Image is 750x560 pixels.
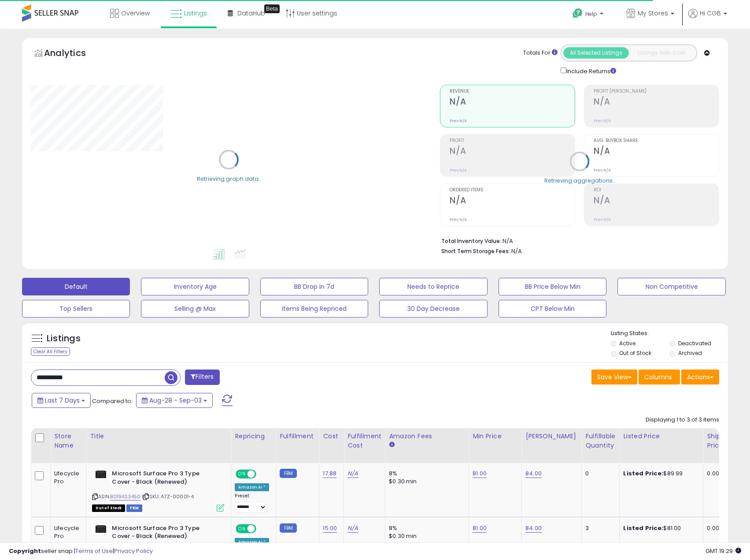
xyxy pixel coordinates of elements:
[149,396,202,405] span: Aug-28 - Sep-03
[678,340,711,347] label: Deactivated
[525,469,542,478] a: 84.00
[706,547,741,555] span: 2025-09-11 19:29 GMT
[197,175,261,183] div: Retrieving graph data..
[389,524,462,532] div: 8%
[141,278,249,295] button: Inventory Age
[389,432,465,441] div: Amazon Fees
[92,470,110,479] img: 31nIW5lUZUL._SL40_.jpg
[280,432,315,441] div: Fulfillment
[473,469,487,478] a: 81.00
[347,432,381,450] div: Fulfillment Cost
[9,547,41,555] strong: Copyright
[563,47,629,59] button: All Selected Listings
[280,469,297,478] small: FBM
[646,416,719,424] div: Displaying 1 to 3 of 3 items
[110,493,140,500] a: B019AS3450
[47,332,81,345] h5: Listings
[264,4,280,13] div: Tooltip anchor
[707,470,721,478] div: 0.00
[45,396,80,405] span: Last 7 Days
[54,470,79,485] div: Lifecycle Pro
[92,470,224,511] div: ASIN:
[639,370,680,385] button: Columns
[565,1,612,29] a: Help
[255,470,269,478] span: OFF
[544,176,615,184] div: Retrieving aggregations..
[75,547,113,555] a: Terms of Use
[585,524,613,532] div: 3
[678,349,702,357] label: Archived
[389,470,462,478] div: 8%
[237,9,265,18] span: DataHub
[473,524,487,533] a: 81.00
[623,469,663,478] b: Listed Price:
[617,278,725,295] button: Non Competitive
[499,278,606,295] button: BB Price Below Min
[323,469,336,478] a: 17.88
[235,493,269,513] div: Preset:
[184,9,207,18] span: Listings
[707,524,721,532] div: 0.00
[389,532,462,540] div: $0.30 min
[112,524,219,543] b: Microsoft Surface Pro 3 Type Cover - Black (Renewed)
[523,49,558,57] div: Totals For
[623,524,663,532] b: Listed Price:
[499,300,606,317] button: CPT Below Min
[379,300,487,317] button: 30 Day Decrease
[31,347,70,356] div: Clear All Filters
[585,432,616,450] div: Fulfillable Quantity
[623,524,696,532] div: $81.00
[114,547,153,555] a: Privacy Policy
[44,47,103,61] h5: Analytics
[572,8,583,19] i: Get Help
[525,432,578,441] div: [PERSON_NAME]
[22,300,130,317] button: Top Sellers
[280,523,297,533] small: FBM
[638,9,668,18] span: My Stores
[389,478,462,485] div: $0.30 min
[235,483,269,491] div: Amazon AI *
[473,432,518,441] div: Min Price
[707,432,724,450] div: Ship Price
[389,441,394,449] small: Amazon Fees.
[700,9,721,18] span: Hi CGB
[136,393,213,408] button: Aug-28 - Sep-03
[323,432,340,441] div: Cost
[585,470,613,478] div: 0
[54,432,82,450] div: Store Name
[32,393,91,408] button: Last 7 Days
[22,278,130,295] button: Default
[92,397,133,405] span: Compared to:
[585,10,597,18] span: Help
[619,340,635,347] label: Active
[90,432,227,441] div: Title
[619,349,651,357] label: Out of Stock
[92,504,125,512] span: All listings that are currently out of stock and unavailable for purchase on Amazon
[644,373,672,381] span: Columns
[260,300,368,317] button: Items Being Repriced
[347,469,358,478] a: N/A
[379,278,487,295] button: Needs to Reprice
[323,524,337,533] a: 15.00
[92,524,110,534] img: 31nIW5lUZUL._SL40_.jpg
[9,547,153,556] div: seller snap | |
[54,524,79,540] div: Lifecycle Pro
[260,278,368,295] button: BB Drop in 7d
[611,329,728,338] p: Listing States:
[185,370,219,385] button: Filters
[112,470,219,488] b: Microsoft Surface Pro 3 Type Cover - Black (Renewed)
[255,525,269,532] span: OFF
[623,470,696,478] div: $89.99
[237,470,248,478] span: ON
[347,524,358,533] a: N/A
[681,370,719,385] button: Actions
[554,66,627,76] div: Include Returns
[525,524,542,533] a: 84.00
[142,493,194,500] span: | SKU: A7Z-00001-4
[235,538,269,546] div: Amazon AI *
[628,47,694,59] button: Listings With Cost
[623,432,699,441] div: Listed Price
[237,525,248,532] span: ON
[141,300,249,317] button: Selling @ Max
[121,9,150,18] span: Overview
